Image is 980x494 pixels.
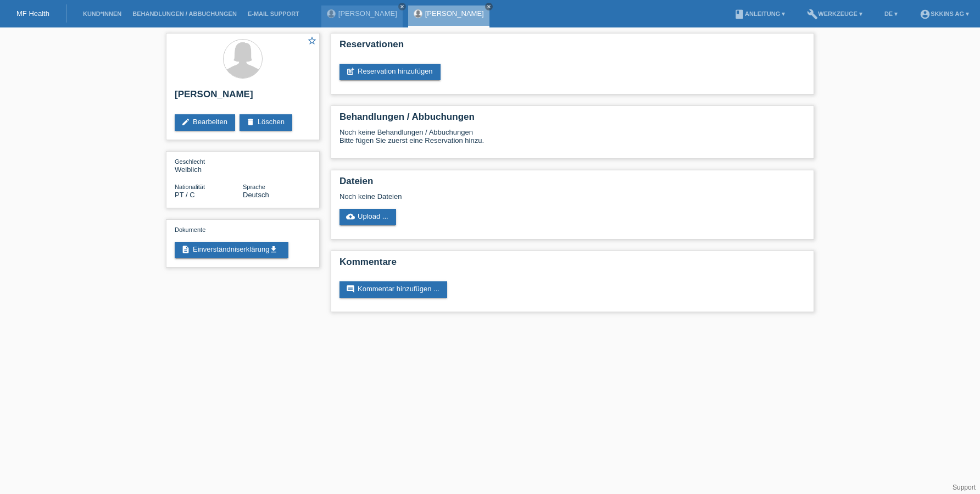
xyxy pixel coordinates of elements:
a: [PERSON_NAME] [338,9,397,18]
h2: [PERSON_NAME] [175,89,311,106]
span: Nationalität [175,184,205,190]
i: post_add [346,67,355,76]
a: editBearbeiten [175,114,235,131]
a: account_circleSKKINS AG ▾ [914,10,975,17]
a: descriptionEinverständniserklärungget_app [175,242,288,258]
a: close [485,3,493,10]
i: close [399,4,405,9]
a: deleteLöschen [240,114,292,131]
a: star_border [307,36,317,47]
div: Noch keine Behandlungen / Abbuchungen Bitte fügen Sie zuerst eine Reservation hinzu. [339,128,805,153]
i: cloud_upload [346,212,355,221]
a: bookAnleitung ▾ [728,10,790,17]
span: Deutsch [243,191,269,199]
i: comment [346,285,355,293]
a: post_addReservation hinzufügen [339,64,441,80]
i: edit [181,118,190,126]
span: Dokumente [175,226,205,233]
h2: Behandlungen / Abbuchungen [339,112,805,128]
a: MF Health [16,9,49,18]
a: Kund*innen [77,10,127,17]
i: get_app [269,245,278,254]
i: description [181,245,190,254]
i: close [486,4,492,9]
i: build [807,9,818,20]
i: account_circle [920,9,931,20]
a: E-Mail Support [242,10,305,17]
a: commentKommentar hinzufügen ... [339,281,447,298]
span: Portugal / C / 27.02.2020 [175,191,195,199]
a: close [398,3,406,10]
a: buildWerkzeuge ▾ [801,10,868,17]
i: delete [246,118,255,126]
a: DE ▾ [879,10,903,17]
h2: Dateien [339,176,805,192]
span: Sprache [243,184,265,190]
i: book [734,9,745,20]
h2: Kommentare [339,257,805,273]
div: Noch keine Dateien [339,192,675,201]
a: Behandlungen / Abbuchungen [127,10,242,17]
a: cloud_uploadUpload ... [339,209,396,225]
h2: Reservationen [339,39,805,55]
div: Weiblich [175,157,243,174]
a: Support [953,484,976,491]
span: Geschlecht [175,158,205,165]
i: star_border [307,36,317,46]
a: [PERSON_NAME] [425,9,484,18]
